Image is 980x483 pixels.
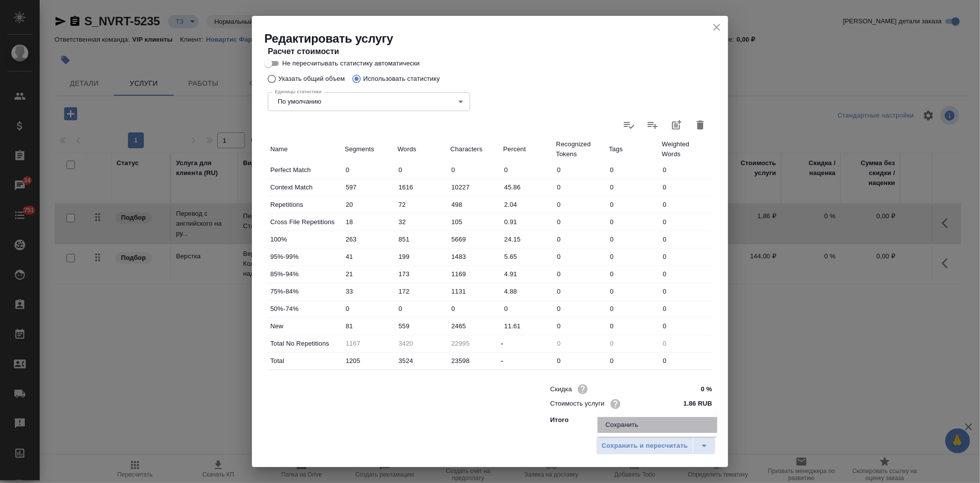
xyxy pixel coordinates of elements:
[395,163,448,177] input: ✎ Введи что-нибудь
[709,20,724,35] button: close
[270,321,340,331] p: New
[607,197,660,212] input: ✎ Введи что-нибудь
[659,354,712,368] input: ✎ Введи что-нибудь
[602,440,688,452] span: Сохранить и пересчитать
[607,180,660,194] input: ✎ Введи что-нибудь
[550,415,568,425] p: Итого
[270,144,340,154] p: Name
[448,354,501,368] input: ✎ Введи что-нибудь
[395,336,448,351] input: Пустое поле
[395,267,448,281] input: ✎ Введи что-нибудь
[609,144,657,154] p: Tags
[659,319,712,333] input: ✎ Введи что-нибудь
[342,336,395,351] input: Пустое поле
[598,417,717,433] li: Сохранить
[553,319,607,333] input: ✎ Введи что-нибудь
[553,284,607,299] input: ✎ Введи что-нибудь
[659,197,712,212] input: ✎ Введи что-нибудь
[688,113,712,137] button: Удалить статистику
[550,399,605,409] p: Стоимость услуги
[675,397,712,411] input: ✎ Введи что-нибудь
[270,252,340,262] p: 95%-99%
[270,182,340,192] p: Context Match
[553,336,607,351] input: Пустое поле
[641,113,665,137] label: Слить статистику
[448,284,501,299] input: ✎ Введи что-нибудь
[395,232,448,246] input: ✎ Введи что-нибудь
[395,354,448,368] input: ✎ Введи что-нибудь
[270,235,340,244] p: 100%
[659,232,712,246] input: ✎ Введи что-нибудь
[342,354,395,368] input: ✎ Введи что-нибудь
[607,336,660,351] input: Пустое поле
[342,267,395,281] input: ✎ Введи что-нибудь
[501,215,554,229] input: ✎ Введи что-нибудь
[270,339,340,349] p: Total No Repetitions
[556,139,604,159] p: Recognized Tokens
[501,284,554,299] input: ✎ Введи что-нибудь
[607,354,660,368] input: ✎ Введи что-нибудь
[270,356,340,366] p: Total
[448,180,501,194] input: ✎ Введи что-нибудь
[659,249,712,264] input: ✎ Введи что-нибудь
[553,232,607,246] input: ✎ Введи что-нибудь
[607,267,660,281] input: ✎ Введи что-нибудь
[607,302,660,316] input: ✎ Введи что-нибудь
[270,287,340,297] p: 75%-84%
[501,197,554,212] input: ✎ Введи что-нибудь
[662,139,710,159] p: Weighted Words
[345,144,393,154] p: Segments
[596,437,716,455] div: split button
[270,304,340,314] p: 50%-74%
[275,97,324,106] button: По умолчанию
[270,217,340,227] p: Cross File Repetitions
[553,302,607,316] input: ✎ Введи что-нибудь
[596,437,693,455] button: Сохранить и пересчитать
[342,180,395,194] input: ✎ Введи что-нибудь
[553,354,607,368] input: ✎ Введи что-нибудь
[659,284,712,299] input: ✎ Введи что-нибудь
[448,197,501,212] input: ✎ Введи что-нибудь
[448,302,501,316] input: ✎ Введи что-нибудь
[448,215,501,229] input: ✎ Введи что-нибудь
[659,302,712,316] input: ✎ Введи что-нибудь
[501,319,554,333] input: ✎ Введи что-нибудь
[282,59,420,68] span: Не пересчитывать статистику автоматически
[342,249,395,264] input: ✎ Введи что-нибудь
[395,319,448,333] input: ✎ Введи что-нибудь
[342,302,395,316] input: ✎ Введи что-нибудь
[448,336,501,351] input: Пустое поле
[659,267,712,281] input: ✎ Введи что-нибудь
[342,319,395,333] input: ✎ Введи что-нибудь
[268,46,712,58] h4: Расчет стоимости
[501,163,554,177] input: ✎ Введи что-нибудь
[448,232,501,246] input: ✎ Введи что-нибудь
[270,200,340,210] p: Repetitions
[501,338,554,350] div: -
[448,319,501,333] input: ✎ Введи что-нибудь
[675,382,712,396] input: ✎ Введи что-нибудь
[268,92,470,111] div: По умолчанию
[395,197,448,212] input: ✎ Введи что-нибудь
[501,249,554,264] input: ✎ Введи что-нибудь
[264,31,728,47] h2: Редактировать услугу
[607,284,660,299] input: ✎ Введи что-нибудь
[395,302,448,316] input: ✎ Введи что-нибудь
[553,267,607,281] input: ✎ Введи что-нибудь
[659,215,712,229] input: ✎ Введи что-нибудь
[270,269,340,279] p: 85%-94%
[501,302,554,316] input: ✎ Введи что-нибудь
[395,215,448,229] input: ✎ Введи что-нибудь
[501,355,554,367] div: -
[617,113,641,137] label: Обновить статистику
[503,144,551,154] p: Percent
[553,249,607,264] input: ✎ Введи что-нибудь
[270,165,340,175] p: Perfect Match
[607,319,660,333] input: ✎ Введи что-нибудь
[665,113,688,137] button: Добавить статистику в работы
[607,232,660,246] input: ✎ Введи что-нибудь
[607,249,660,264] input: ✎ Введи что-нибудь
[450,144,498,154] p: Characters
[553,180,607,194] input: ✎ Введи что-нибудь
[448,163,501,177] input: ✎ Введи что-нибудь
